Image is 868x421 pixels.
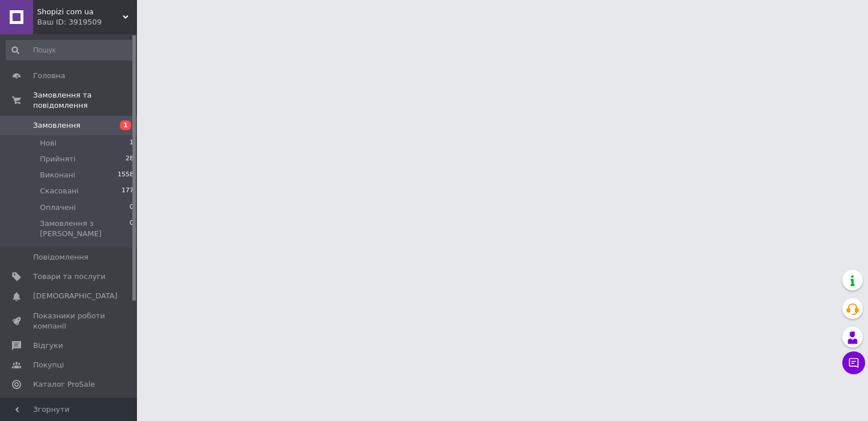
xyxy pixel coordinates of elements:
[126,154,134,164] span: 28
[842,351,865,374] button: Чат з покупцем
[33,311,106,331] span: Показники роботи компанії
[40,186,79,196] span: Скасовані
[40,218,130,239] span: Замовлення з [PERSON_NAME]
[37,7,123,17] span: Shopizi com ua
[130,203,134,213] span: 0
[120,120,131,130] span: 1
[33,71,65,81] span: Головна
[33,272,106,282] span: Товари та послуги
[33,341,63,351] span: Відгуки
[40,154,75,164] span: Прийняті
[33,120,80,131] span: Замовлення
[130,138,134,148] span: 1
[33,252,88,262] span: Повідомлення
[33,90,137,111] span: Замовлення та повідомлення
[118,170,134,180] span: 1558
[40,138,56,148] span: Нові
[122,186,134,196] span: 177
[130,218,134,239] span: 0
[6,40,135,60] input: Пошук
[33,379,95,390] span: Каталог ProSale
[33,360,64,370] span: Покупці
[37,17,137,27] div: Ваш ID: 3919509
[40,170,75,180] span: Виконані
[40,203,76,213] span: Оплачені
[33,291,118,301] span: [DEMOGRAPHIC_DATA]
